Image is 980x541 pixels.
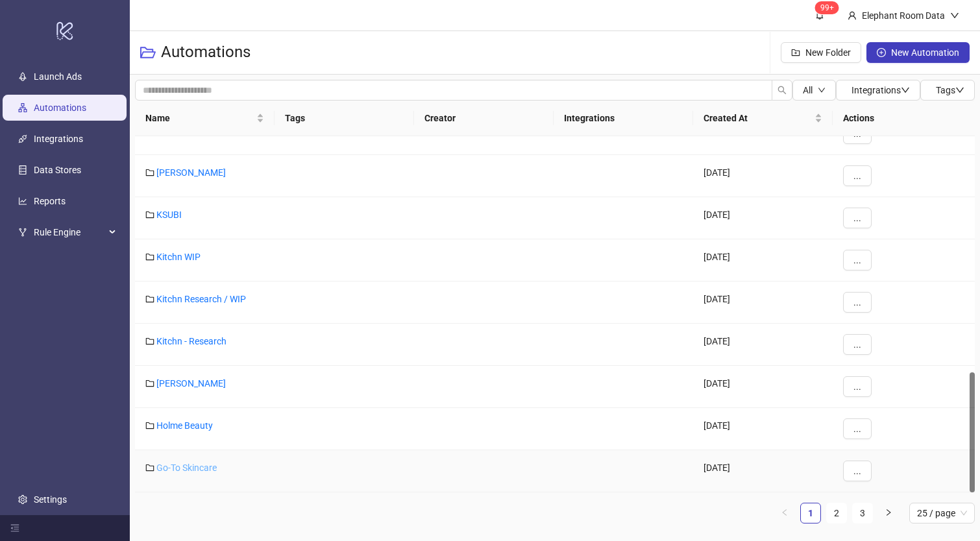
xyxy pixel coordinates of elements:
span: ... [853,424,861,434]
button: ... [843,334,872,355]
span: right [885,509,892,516]
span: folder-add [791,48,800,57]
a: Kitchn - Research [156,336,227,346]
a: Reports [34,196,66,206]
span: search [778,86,787,95]
a: Automations [34,102,86,113]
a: Go-To Skincare [156,463,217,473]
div: [DATE] [693,450,833,492]
a: 1 [801,503,820,523]
span: Name [145,111,254,125]
span: plus-circle [877,48,886,57]
div: [DATE] [693,366,833,408]
span: ... [853,297,861,307]
button: ... [843,208,872,228]
span: All [803,85,813,95]
span: ... [853,339,861,350]
span: user [848,11,857,20]
div: Elephant Room Data [857,8,950,23]
span: folder [145,421,154,430]
li: 1 [800,503,821,523]
button: ... [843,418,872,439]
span: folder [145,337,154,346]
span: left [781,509,789,516]
a: 3 [853,503,872,523]
button: Alldown [792,80,836,101]
th: Name [135,101,275,136]
sup: 1575 [815,1,839,14]
span: ... [853,255,861,265]
button: ... [843,376,872,397]
button: ... [843,250,872,270]
li: 3 [852,503,873,523]
span: menu-fold [10,523,19,533]
a: Kitchn WIP [156,252,201,262]
a: Integrations [34,134,83,144]
span: Integrations [851,85,910,95]
div: [DATE] [693,155,833,197]
a: [PERSON_NAME] [156,378,226,389]
span: folder [145,295,154,304]
button: ... [843,461,872,481]
span: folder [145,252,154,261]
span: Tags [936,85,964,95]
div: [DATE] [693,239,833,282]
span: folder [145,463,154,472]
button: ... [843,165,872,186]
span: New Folder [805,47,851,58]
button: New Automation [866,42,970,63]
span: ... [853,213,861,223]
span: 25 / page [917,503,967,523]
button: right [878,503,899,523]
span: folder [145,168,154,177]
a: Holme Beauty [156,420,213,431]
th: Actions [833,101,975,136]
span: folder [145,379,154,388]
th: Created At [693,101,833,136]
span: down [818,86,826,94]
li: Previous Page [774,503,795,523]
span: Created At [704,111,812,125]
div: [DATE] [693,408,833,450]
span: down [950,11,959,20]
a: [PERSON_NAME] [156,167,226,178]
span: bell [815,10,824,19]
span: Rule Engine [34,219,105,245]
span: down [955,86,964,95]
button: left [774,503,795,523]
a: Launch Ads [34,71,82,82]
span: folder-open [140,45,156,60]
button: New Folder [781,42,861,63]
th: Integrations [554,101,693,136]
button: ... [843,292,872,313]
button: Integrationsdown [836,80,920,101]
a: Settings [34,494,67,505]
div: [DATE] [693,197,833,239]
h3: Automations [161,42,251,63]
div: [DATE] [693,282,833,324]
a: Data Stores [34,165,81,175]
span: ... [853,381,861,392]
div: Page Size [909,503,975,523]
span: New Automation [891,47,959,58]
span: fork [18,228,27,237]
span: folder [145,210,154,219]
span: down [901,86,910,95]
th: Tags [275,101,414,136]
li: 2 [826,503,847,523]
span: ... [853,466,861,476]
th: Creator [414,101,554,136]
div: [DATE] [693,324,833,366]
button: Tagsdown [920,80,975,101]
a: Kitchn Research / WIP [156,294,246,304]
li: Next Page [878,503,899,523]
span: ... [853,171,861,181]
a: 2 [827,503,846,523]
a: KSUBI [156,210,182,220]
